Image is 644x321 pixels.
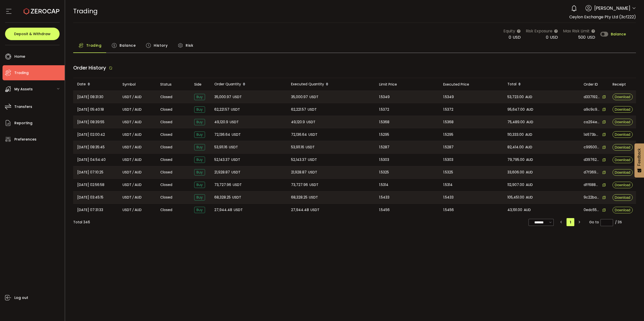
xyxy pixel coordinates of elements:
[214,144,227,150] span: 53,911.16
[615,208,630,212] span: Download
[443,94,454,100] span: 1.5349
[291,132,307,138] span: 72,136.64
[507,94,524,100] span: 53,723.00
[291,169,307,175] span: 21,928.87
[132,195,134,200] em: /
[123,195,132,200] span: USDT
[135,207,142,213] span: AUD
[73,64,106,71] span: Order History
[77,207,103,213] span: [DATE] 07:31:33
[135,169,142,175] span: AUD
[507,132,524,138] span: 110,333.00
[14,103,32,110] span: Transfers
[77,195,103,200] span: [DATE] 03:45:15
[310,207,319,213] span: USDT
[524,207,531,213] span: AUD
[584,145,600,150] span: c9950077-cbb3-408a-9f56-e56cd623a894
[77,94,103,100] span: [DATE] 08:31:30
[584,94,600,100] span: d337192e-537f-44ac-8240-677c193e9f3d
[634,143,644,177] button: Feedback - Show survey
[613,119,633,125] button: Download
[123,182,132,188] span: USDT
[77,157,106,163] span: [DATE] 04:54:40
[379,119,389,125] span: 1.5368
[569,14,636,20] span: Ceylon Exchange Pty Ltd (3cf222)
[135,195,142,200] span: AUD
[443,107,453,112] span: 1.5372
[214,157,230,163] span: 52,143.37
[526,157,533,163] span: AUD
[194,182,205,188] span: Buy
[507,119,525,125] span: 75,489.00
[613,131,633,138] button: Download
[73,220,90,225] div: Total 346
[194,106,205,113] span: Buy
[291,94,308,100] span: 35,000.97
[232,195,241,200] span: USDT
[584,132,600,137] span: 14673bb1-fdbb-487d-8050-782d8fe8972e
[190,82,210,87] div: Side
[291,144,304,150] span: 53,911.16
[443,144,454,150] span: 1.5287
[609,82,636,87] div: Receipt
[613,106,633,113] button: Download
[123,157,132,163] span: USDT
[526,107,533,112] span: AUD
[132,157,134,163] em: /
[160,195,172,200] span: Closed
[135,157,142,163] span: AUD
[379,107,389,112] span: 1.5372
[77,144,105,150] span: [DATE] 08:35:45
[123,144,132,150] span: USDT
[594,5,630,12] span: [PERSON_NAME]
[379,195,389,200] span: 1.5433
[546,34,548,40] span: 0
[306,119,315,125] span: USDT
[123,107,132,112] span: USDT
[291,195,307,200] span: 68,328.25
[308,132,317,138] span: USDT
[611,32,626,36] span: Balance
[118,82,156,87] div: Symbol
[637,148,641,166] span: Feedback
[379,132,389,138] span: 1.5295
[160,182,172,187] span: Closed
[214,182,231,188] span: 73,727.96
[507,157,525,163] span: 79,795.00
[14,53,25,60] span: Home
[584,170,600,175] span: d7f369ed-426a-4501-a0f8-0729b06b138e
[589,219,613,226] span: Go to
[291,107,306,112] span: 62,221.57
[513,34,521,40] span: USD
[156,82,190,87] div: Status
[135,119,142,125] span: AUD
[77,132,105,138] span: [DATE] 02:00:42
[443,195,454,200] span: 1.5433
[291,157,306,163] span: 52,143.37
[77,169,103,175] span: [DATE] 07:10:25
[526,28,552,34] span: Risk Exposure
[306,144,315,150] span: USDT
[615,120,630,124] span: Download
[132,207,134,213] em: /
[526,169,533,175] span: AUD
[123,207,132,213] span: USDT
[214,107,229,112] span: 62,221.57
[14,32,51,36] span: Deposit & Withdraw
[439,82,503,87] div: Executed Price
[578,34,586,40] span: 500
[443,157,453,163] span: 1.5303
[214,119,228,125] span: 49,120.9
[160,207,172,213] span: Closed
[194,144,205,150] span: Buy
[14,119,32,127] span: Reporting
[194,132,205,138] span: Buy
[613,169,633,176] button: Download
[503,80,580,89] div: Total
[443,119,454,125] span: 1.5368
[233,182,242,188] span: USDT
[160,170,172,175] span: Closed
[526,182,533,188] span: AUD
[615,220,622,225] div: / 35
[503,28,515,34] span: Equity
